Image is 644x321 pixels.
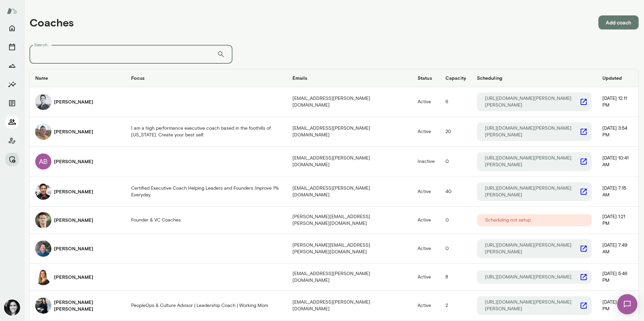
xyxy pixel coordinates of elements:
[485,95,580,109] p: [URL][DOMAIN_NAME][PERSON_NAME][PERSON_NAME]
[602,75,633,81] h6: Updated
[126,207,287,234] td: Founder & VC Coaches
[440,147,472,177] td: 0
[412,264,440,291] td: Active
[35,75,120,81] h6: Name
[292,75,407,81] h6: Emails
[418,75,435,81] h6: Status
[485,155,580,168] p: [URL][DOMAIN_NAME][PERSON_NAME][PERSON_NAME]
[54,245,93,252] h6: [PERSON_NAME]
[5,40,19,54] button: Sessions
[445,75,466,81] h6: Capacity
[597,177,638,207] td: [DATE] 7:15 AM
[597,234,638,264] td: [DATE] 7:49 AM
[5,21,19,35] button: Home
[440,207,472,234] td: 0
[35,184,51,200] img: Albert Villarde
[440,234,472,264] td: 0
[440,291,472,321] td: 2
[7,4,17,17] img: Mento
[412,291,440,321] td: Active
[5,115,19,129] button: Members
[54,158,93,165] h6: [PERSON_NAME]
[30,16,74,29] h4: Coaches
[5,134,19,147] button: Client app
[485,217,531,223] p: Scheduling not setup
[54,188,93,195] h6: [PERSON_NAME]
[126,291,287,321] td: PeopleOps & Culture Advisor | Leadership Coach | Working Mom
[485,274,572,280] p: [URL][DOMAIN_NAME][PERSON_NAME]
[477,75,592,81] h6: Scheduling
[131,75,282,81] h6: Focus
[35,124,51,140] img: Adam Griffin
[597,147,638,177] td: [DATE] 10:41 AM
[126,117,287,147] td: I am a high performance executive coach based in the foothills of [US_STATE]. Create your best self.
[287,117,412,147] td: [EMAIL_ADDRESS][PERSON_NAME][DOMAIN_NAME]
[597,207,638,234] td: [DATE] 1:21 PM
[440,264,472,291] td: 8
[54,299,120,312] h6: [PERSON_NAME] [PERSON_NAME]
[412,177,440,207] td: Active
[287,264,412,291] td: [EMAIL_ADDRESS][PERSON_NAME][DOMAIN_NAME]
[35,212,51,228] img: Alex Marcus
[35,153,51,170] div: AB
[287,147,412,177] td: [EMAIL_ADDRESS][PERSON_NAME][DOMAIN_NAME]
[287,177,412,207] td: [EMAIL_ADDRESS][PERSON_NAME][DOMAIN_NAME]
[54,274,93,280] h6: [PERSON_NAME]
[35,269,51,285] img: Alexis Kavazanjian
[440,177,472,207] td: 40
[5,59,19,72] button: Growth Plan
[485,125,580,138] p: [URL][DOMAIN_NAME][PERSON_NAME][PERSON_NAME]
[412,234,440,264] td: Active
[54,99,93,105] h6: [PERSON_NAME]
[5,78,19,91] button: Insights
[412,147,440,177] td: Inactive
[440,117,472,147] td: 20
[5,153,19,166] button: Manage
[287,234,412,264] td: [PERSON_NAME][EMAIL_ADDRESS][PERSON_NAME][DOMAIN_NAME]
[412,117,440,147] td: Active
[598,15,639,29] button: Add coach
[35,241,51,257] img: Alex Yu
[287,87,412,117] td: [EMAIL_ADDRESS][PERSON_NAME][DOMAIN_NAME]
[35,298,51,314] img: Allyson Tom
[412,207,440,234] td: Active
[597,117,638,147] td: [DATE] 3:54 PM
[412,87,440,117] td: Active
[485,242,580,255] p: [URL][DOMAIN_NAME][PERSON_NAME][PERSON_NAME]
[287,207,412,234] td: [PERSON_NAME][EMAIL_ADDRESS][PERSON_NAME][DOMAIN_NAME]
[597,87,638,117] td: [DATE] 12:11 PM
[5,97,19,110] button: Documents
[485,299,580,312] p: [URL][DOMAIN_NAME][PERSON_NAME][PERSON_NAME]
[54,217,93,223] h6: [PERSON_NAME]
[287,291,412,321] td: [EMAIL_ADDRESS][PERSON_NAME][DOMAIN_NAME]
[597,264,638,291] td: [DATE] 5:46 PM
[440,87,472,117] td: 6
[54,128,93,135] h6: [PERSON_NAME]
[35,94,51,110] img: Adam Lurie
[485,185,580,198] p: [URL][DOMAIN_NAME][PERSON_NAME][PERSON_NAME]
[4,300,20,316] img: Jamie Albers
[126,177,287,207] td: Certified Executive Coach Helping Leaders and Founders Improve 1% Everyday
[34,42,50,48] label: Search...
[597,291,638,321] td: [DATE] 7:59 PM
